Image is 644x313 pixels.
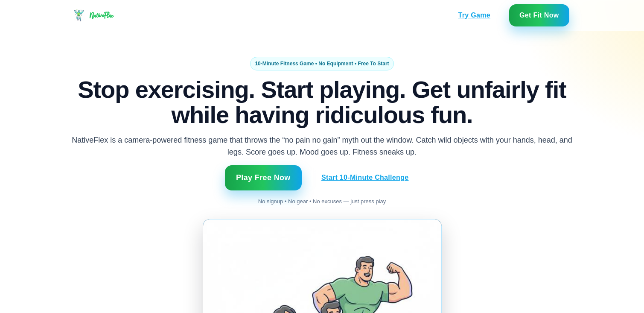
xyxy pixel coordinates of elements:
[258,197,386,206] div: No signup • No gear • No excuses — just press play
[224,165,302,190] button: Play Free Now
[73,9,85,21] img: NativeFlex
[311,166,420,189] button: Start 10‑Minute Challenge
[250,57,393,70] div: 10-Minute Fitness Game • No Equipment • Free To Start
[509,4,569,26] button: Get Fit Now
[66,77,578,128] h1: Stop exercising. Start playing. Get unfairly fit while having ridiculous fun.
[66,135,578,158] p: NativeFlex is a camera‑powered fitness game that throws the “no pain no gain” myth out the window...
[448,4,501,26] button: Try Game
[89,10,114,20] span: NativeFlex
